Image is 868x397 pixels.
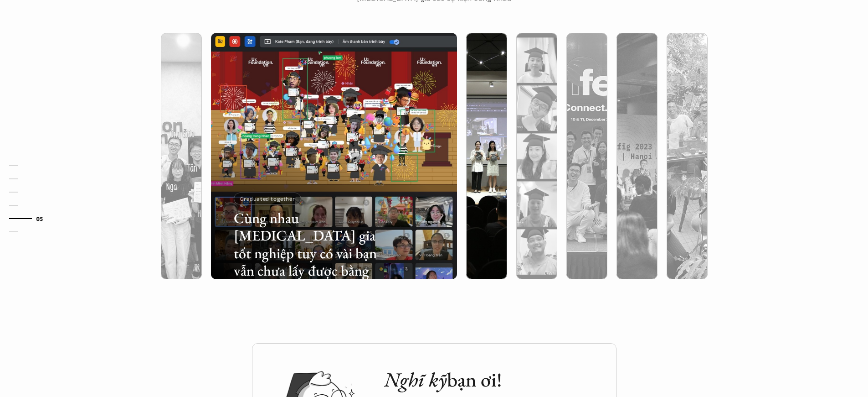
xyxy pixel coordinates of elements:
[240,195,295,202] p: Graduated together
[234,209,380,280] h3: Cùng nhau [MEDICAL_DATA] gia tốt nghiệp tuy có vài bạn vẫn chưa lấy được bằng
[384,366,447,392] em: Nghĩ kỹ
[9,213,52,224] a: 05
[384,368,598,392] h2: bạn ơi!
[36,215,43,221] strong: 05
